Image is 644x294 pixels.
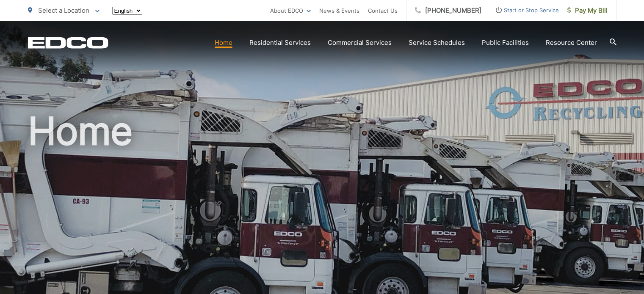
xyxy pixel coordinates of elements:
[567,5,608,16] span: Pay My Bill
[38,6,89,14] span: Select a Location
[328,38,392,48] a: Commercial Services
[319,5,359,16] a: News & Events
[546,38,597,48] a: Resource Center
[249,38,311,48] a: Residential Services
[368,5,398,16] a: Contact Us
[270,5,311,16] a: About EDCO
[482,38,529,48] a: Public Facilities
[112,7,142,15] select: Select a language
[215,38,232,48] a: Home
[28,37,108,49] a: EDCD logo. Return to the homepage.
[409,38,465,48] a: Service Schedules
